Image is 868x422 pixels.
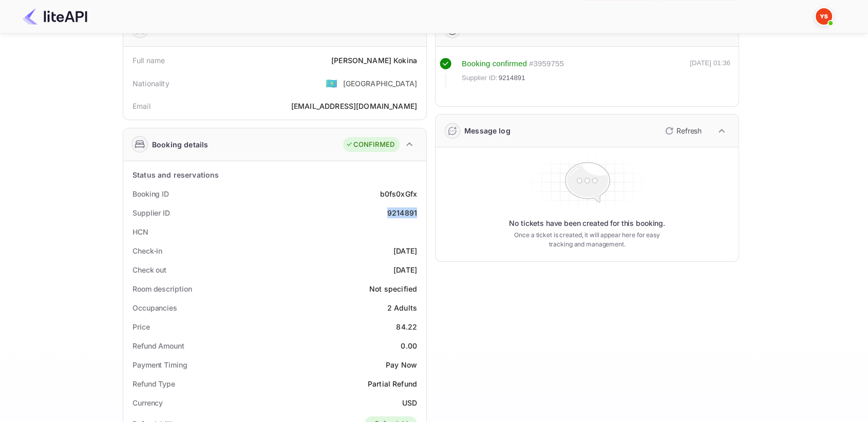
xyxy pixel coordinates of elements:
[133,340,184,351] div: Refund Amount
[676,125,702,136] p: Refresh
[368,378,417,389] div: Partial Refund
[133,188,169,199] div: Booking ID
[396,321,417,332] div: 84.22
[152,139,208,150] div: Booking details
[133,207,170,218] div: Supplier ID
[133,283,192,294] div: Room description
[387,302,417,313] div: 2 Adults
[133,397,163,408] div: Currency
[401,340,417,351] div: 0.00
[393,245,417,256] div: [DATE]
[506,231,668,249] p: Once a ticket is created, it will appear here for easy tracking and management.
[499,73,525,83] span: 9214891
[369,283,417,294] div: Not specified
[462,58,527,70] div: Booking confirmed
[133,169,219,180] div: Status and reservations
[133,245,162,256] div: Check-in
[462,73,498,83] span: Supplier ID:
[133,378,175,389] div: Refund Type
[326,74,337,92] span: United States
[133,55,165,66] div: Full name
[816,8,832,25] img: Yandex Support
[291,101,417,111] div: [EMAIL_ADDRESS][DOMAIN_NAME]
[133,101,150,111] div: Email
[133,264,166,275] div: Check out
[23,8,87,25] img: LiteAPI Logo
[343,78,417,89] div: [GEOGRAPHIC_DATA]
[133,321,150,332] div: Price
[133,78,169,89] div: Nationality
[690,58,730,88] div: [DATE] 01:36
[133,359,187,370] div: Payment Timing
[659,123,706,139] button: Refresh
[529,58,564,70] div: # 3959755
[387,207,417,218] div: 9214891
[331,55,417,66] div: [PERSON_NAME] Kokina
[386,359,417,370] div: Pay Now
[380,188,417,199] div: b0fs0xGfx
[509,218,665,228] p: No tickets have been created for this booking.
[133,302,177,313] div: Occupancies
[393,264,417,275] div: [DATE]
[464,125,511,136] div: Message log
[346,140,394,150] div: CONFIRMED
[133,226,148,237] div: HCN
[402,397,417,408] div: USD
